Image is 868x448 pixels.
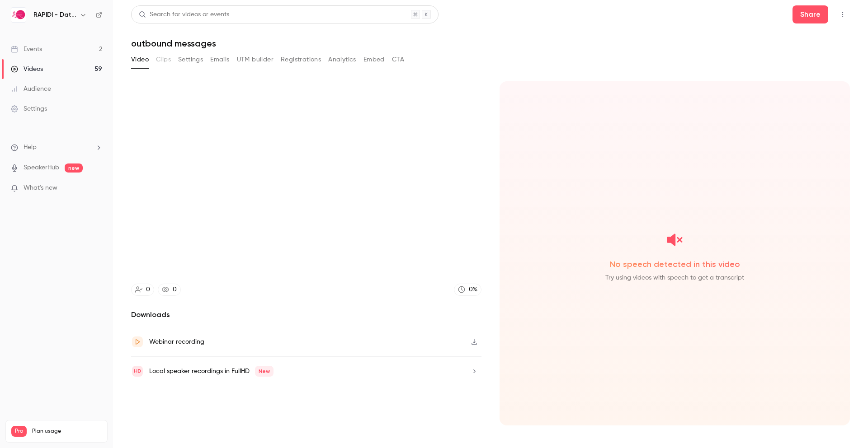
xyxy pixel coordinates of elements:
[11,45,42,54] div: Events
[11,104,47,113] div: Settings
[65,163,83,173] span: new
[392,52,404,67] button: CTA
[146,285,150,294] div: 0
[173,285,177,294] div: 0
[11,84,51,93] div: Audience
[11,143,102,152] li: help-dropdown-opener
[255,366,274,377] span: New
[131,38,850,49] h1: outbound messages
[131,309,481,320] h2: Downloads
[149,366,274,377] div: Local speaker recordings in FullHD
[24,143,37,152] span: Help
[11,8,26,22] img: RAPIDI - Data Integration Solutions
[363,52,385,67] button: Embed
[156,55,171,65] span: Clips
[91,184,102,192] iframe: Noticeable Trigger
[281,52,321,67] button: Registrations
[24,163,59,173] a: SpeakerHub
[131,284,154,296] a: 0
[178,52,203,67] button: Settings
[328,52,356,67] button: Analytics
[835,7,850,22] button: Top Bar Actions
[11,65,43,74] div: Videos
[237,52,274,67] button: UTM builder
[507,259,843,270] span: No speech detected in this video
[210,52,229,67] button: Emails
[507,273,843,282] span: Try using videos with speech to get a transcript
[11,426,27,437] span: Pro
[469,285,477,294] div: 0 %
[131,52,149,67] button: Video
[33,10,76,19] h6: RAPIDI - Data Integration Solutions
[454,284,481,296] a: 0%
[32,428,102,435] span: Plan usage
[24,183,57,193] span: What's new
[793,5,828,23] button: Share
[139,10,229,19] div: Search for videos or events
[149,336,204,347] div: Webinar recording
[158,284,181,296] a: 0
